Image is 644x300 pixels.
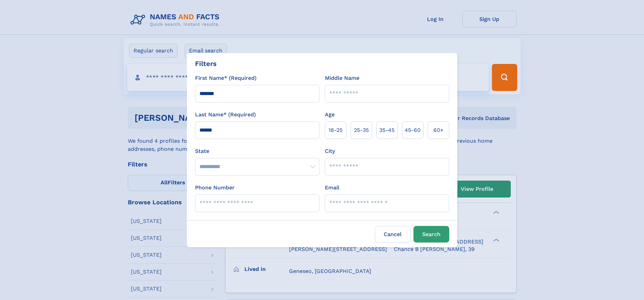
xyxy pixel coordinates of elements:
label: Age [325,111,335,119]
label: First Name* (Required) [195,74,257,82]
button: Search [413,226,449,243]
label: Phone Number [195,184,235,192]
label: Email [325,184,339,192]
label: Cancel [375,226,411,243]
label: Middle Name [325,74,359,82]
span: 45‑60 [405,126,421,134]
label: State [195,147,319,155]
label: City [325,147,335,155]
span: 60+ [433,126,444,134]
div: Filters [195,59,217,69]
span: 25‑35 [354,126,369,134]
span: 35‑45 [379,126,395,134]
label: Last Name* (Required) [195,111,256,119]
span: 18‑25 [329,126,342,134]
